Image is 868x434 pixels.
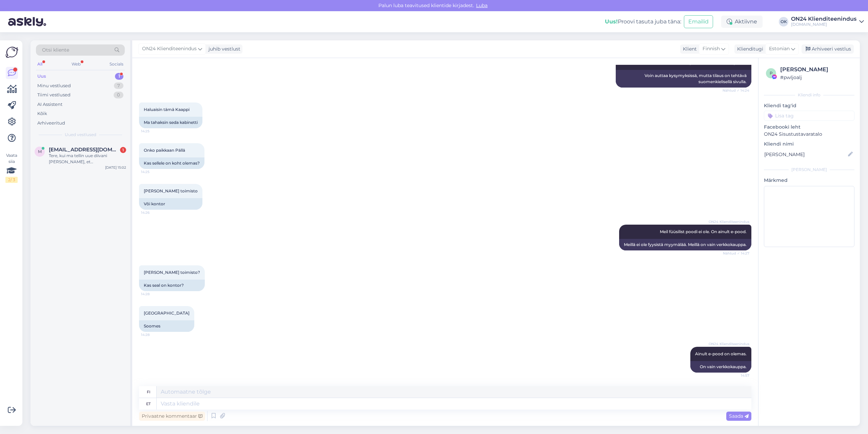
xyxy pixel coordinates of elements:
div: juhib vestlust [206,45,240,53]
div: AI Assistent [37,101,62,108]
div: Kõik [37,110,47,117]
div: et [146,398,151,410]
div: 2 / 3 [5,177,18,183]
span: 14:25 [141,129,166,134]
div: Kas seal on kontor? [139,280,205,291]
span: m [38,149,42,154]
span: ON24 Klienditeenindus [142,45,197,53]
div: 1 [120,147,126,153]
div: All [36,60,44,69]
p: ON24 Sisustustavaratalo [764,131,854,138]
p: Kliendi nimi [764,140,854,148]
span: Saada [729,413,749,419]
div: Kas sellele on koht olemas? [139,157,204,169]
span: 14:25 [141,169,166,174]
span: p [770,71,773,76]
span: 14:28 [141,332,166,337]
div: Kliendi info [764,92,854,98]
div: Vaata siia [5,152,18,183]
span: [PERSON_NAME] toimisto? [144,270,200,275]
div: Või kontor [139,198,202,210]
span: Haluaisin tämä Kaappi [144,107,190,112]
div: 7 [114,82,123,89]
span: 14:26 [141,210,166,215]
p: Facebooki leht [764,124,854,131]
span: 14:57 [724,373,749,378]
div: Meillä ei ole fyysistä myymälää. Meillä on vain verkkokauppa. [619,239,751,250]
div: Aktiivne [721,16,763,28]
div: [DOMAIN_NAME] [791,22,856,27]
span: [PERSON_NAME] toimisto [144,188,198,193]
div: Arhiveeri vestlus [802,44,854,54]
span: Uued vestlused [65,132,96,138]
span: Estonian [769,45,790,53]
div: Uus [37,73,46,80]
a: ON24 Klienditeenindus[DOMAIN_NAME] [791,16,864,27]
div: Voin auttaa kysymyksissä, mutta tilaus on tehtävä suomenkielisellä sivulla. [616,70,751,88]
input: Lisa nimi [764,151,847,158]
p: Märkmed [764,177,854,184]
div: Ma tahaksin seda kabinetti [139,117,202,128]
div: On vain verkkokauppa. [690,361,751,373]
div: [DATE] 15:02 [105,165,126,170]
div: Web [70,60,82,69]
div: Klienditugi [734,45,763,53]
span: Nähtud ✓ 14:27 [723,251,749,256]
span: 14:28 [141,291,166,297]
span: ON24 Klienditeenindus [709,341,749,346]
div: ON24 Klienditeenindus [791,16,856,22]
div: Soomes [139,320,194,332]
p: Kliendi tag'id [764,102,854,109]
div: OK [779,17,788,26]
div: [PERSON_NAME] [764,167,854,173]
span: Luba [474,2,490,8]
span: ON24 Klienditeenindus [709,219,749,224]
div: # pwljoalj [780,74,852,81]
img: Askly Logo [5,46,18,59]
span: Onko paikkaan Pällä [144,148,185,153]
b: Uus! [605,18,618,25]
div: Minu vestlused [37,82,71,89]
div: Tiimi vestlused [37,92,71,98]
div: Arhiveeritud [37,120,65,127]
div: Tere, kui ma tellin uue diivani [PERSON_NAME], et [PERSON_NAME] ära viiksite, siis kui palju see ... [49,153,126,165]
button: Emailid [684,15,713,28]
span: [GEOGRAPHIC_DATA] [144,310,190,316]
span: Ainult e-pood on olemas. [695,351,747,356]
div: Socials [108,60,125,69]
div: 0 [114,92,123,98]
span: Meil füüsilist poodi ei ole. On ainult e-pood. [660,229,747,234]
div: fi [147,386,150,398]
div: [PERSON_NAME] [780,65,852,74]
div: Proovi tasuta juba täna: [605,18,681,26]
div: Klient [680,45,697,53]
span: Otsi kliente [42,46,69,54]
span: Nähtud ✓ 14:24 [723,88,749,93]
span: Finnish [703,45,720,53]
input: Lisa tag [764,111,854,121]
span: maikki.lemetti@gmail.com [49,147,119,153]
div: Privaatne kommentaar [139,412,205,421]
div: 1 [115,73,123,80]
